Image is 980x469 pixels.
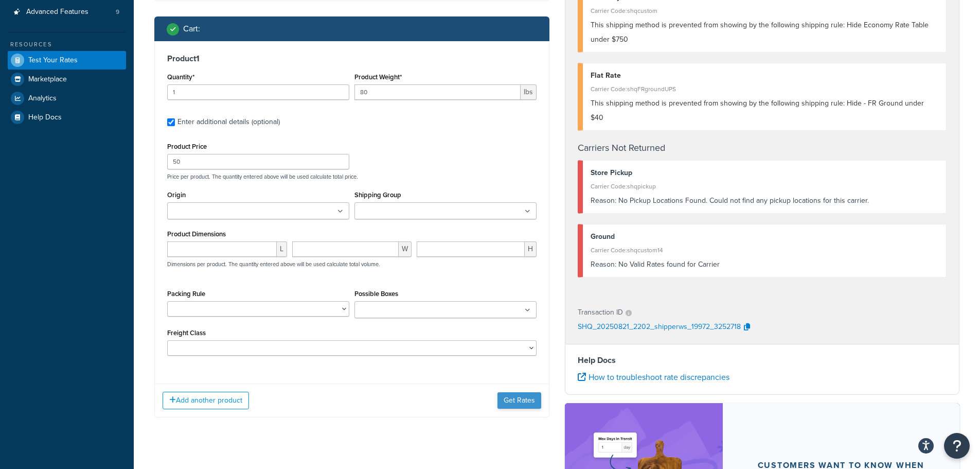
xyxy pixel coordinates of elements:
[167,73,194,81] label: Quantity*
[525,241,537,257] span: H
[8,70,126,89] a: Marketplace
[591,195,616,206] span: Reason:
[167,290,205,298] label: Packing Rule
[578,320,741,335] p: SHQ_20250821_2202_shipperws_19972_3252718
[8,3,126,22] a: Advanced Features9
[591,20,929,45] span: This shipping method is prevented from showing by the following shipping rule: Hide Economy Rate ...
[167,230,226,238] label: Product Dimensions
[591,68,939,83] div: Flat Rate
[591,259,616,270] span: Reason:
[8,108,126,127] a: Help Docs
[944,433,970,459] button: Open Resource Center
[591,230,939,244] div: Ground
[354,191,401,199] label: Shipping Group
[163,392,249,409] button: Add another product
[591,194,939,208] div: No Pickup Locations Found. Could not find any pickup locations for this carrier.
[177,115,280,129] div: Enter additional details (optional)
[167,329,206,337] label: Freight Class
[497,392,541,409] button: Get Rates
[28,56,78,65] span: Test Your Rates
[167,118,175,126] input: Enter additional details (optional)
[591,257,939,272] div: No Valid Rates found for Carrier
[354,290,398,298] label: Possible Boxes
[167,54,537,64] h3: Product 1
[167,84,349,100] input: 0.0
[165,260,380,268] p: Dimensions per product. The quantity entered above will be used calculate total volume.
[591,98,924,123] span: This shipping method is prevented from showing by the following shipping rule: Hide - FR Ground u...
[578,141,947,155] h4: Carriers Not Returned
[399,241,412,257] span: W
[28,113,62,122] span: Help Docs
[28,75,67,84] span: Marketplace
[591,243,939,257] div: Carrier Code: shqcustom14
[8,89,126,108] a: Analytics
[8,3,126,22] li: Advanced Features
[28,94,57,103] span: Analytics
[591,4,939,18] div: Carrier Code: shqcustom
[591,179,939,194] div: Carrier Code: shqpickup
[167,191,186,199] label: Origin
[26,8,88,16] span: Advanced Features
[8,40,126,49] div: Resources
[354,84,521,100] input: 0.00
[591,166,939,180] div: Store Pickup
[578,354,947,367] h4: Help Docs
[167,143,207,150] label: Product Price
[578,371,729,383] a: How to troubleshoot rate discrepancies
[521,84,537,100] span: lbs
[8,51,126,70] a: Test Your Rates
[183,24,200,33] h2: Cart :
[165,173,539,180] p: Price per product. The quantity entered above will be used calculate total price.
[277,241,287,257] span: L
[116,8,119,16] span: 9
[591,82,939,96] div: Carrier Code: shqFRgroundUPS
[578,305,623,320] p: Transaction ID
[354,73,402,81] label: Product Weight*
